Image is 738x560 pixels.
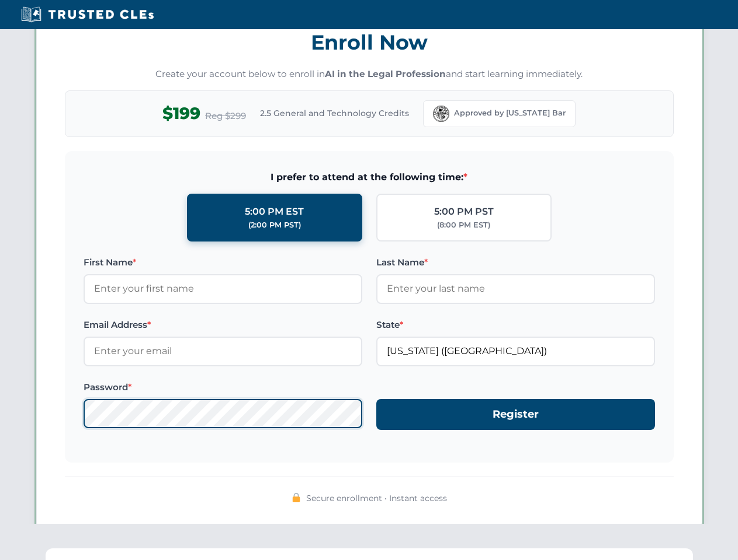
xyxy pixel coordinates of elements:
[84,337,362,366] input: Enter your email
[84,318,362,332] label: Email Address
[376,399,655,430] button: Register
[306,492,447,505] span: Secure enrollment • Instant access
[325,68,446,79] strong: AI in the Legal Profession
[376,256,655,269] label: Last Name
[18,6,157,23] img: Trusted CLEs
[65,24,674,61] h3: Enroll Now
[434,204,494,219] div: 5:00 PM PST
[376,318,655,332] label: State
[84,170,655,185] span: I prefer to attend at the following time:
[162,100,200,127] span: $199
[433,106,449,122] img: Florida Bar
[376,337,655,366] input: Florida (FL)
[245,204,304,219] div: 5:00 PM EST
[248,219,301,231] div: (2:00 PM PST)
[84,380,362,394] label: Password
[65,68,674,81] p: Create your account below to enroll in and start learning immediately.
[260,107,409,120] span: 2.5 General and Technology Credits
[437,219,490,231] div: (8:00 PM EST)
[292,493,301,502] img: 🔒
[205,109,246,123] span: Reg $299
[84,256,362,269] label: First Name
[84,274,362,303] input: Enter your first name
[376,274,655,303] input: Enter your last name
[454,107,566,119] span: Approved by [US_STATE] Bar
